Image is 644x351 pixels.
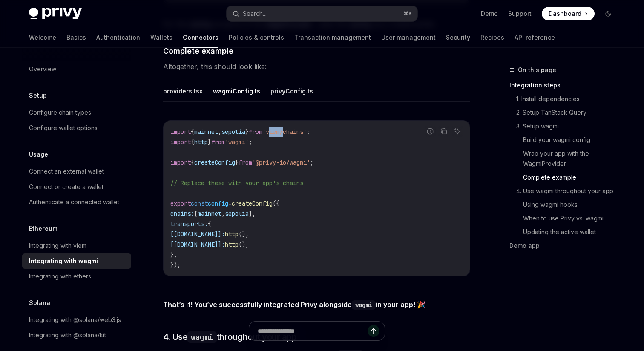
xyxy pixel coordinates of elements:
[22,105,131,120] a: Configure chain types
[307,128,310,136] span: ;
[239,230,249,238] span: (),
[208,220,211,228] span: {
[516,119,622,133] a: 3. Setup wagmi
[22,120,131,136] a: Configure wallet options
[22,328,131,343] a: Integrating with @solana/kit
[29,256,98,266] div: Integrating with wagmi
[191,138,194,146] span: {
[270,81,313,101] button: privyConfig.ts
[208,200,228,207] span: config
[29,330,106,340] div: Integrating with @solana/kit
[29,8,82,20] img: dark logo
[170,251,177,258] span: },
[403,10,412,17] span: ⌘ K
[170,159,191,166] span: import
[191,159,194,166] span: {
[29,241,86,251] div: Integrating with viem
[352,300,376,309] a: wagmi
[170,179,303,187] span: // Replace these with your app's chains
[22,269,131,284] a: Integrating with ethers
[170,128,191,136] span: import
[446,27,470,48] a: Security
[518,65,556,75] span: On this page
[508,9,532,18] a: Support
[22,164,131,179] a: Connect an external wallet
[29,271,91,281] div: Integrating with ethers
[183,27,218,48] a: Connectors
[252,159,310,166] span: '@privy-io/wagmi'
[221,128,245,136] span: sepolia
[542,7,595,20] a: Dashboard
[225,230,239,238] span: http
[225,241,239,248] span: http
[29,223,57,234] h5: Ethereum
[170,261,181,269] span: });
[480,27,504,48] a: Recipes
[225,138,249,146] span: 'wagmi'
[194,138,208,146] span: http
[228,200,232,207] span: =
[523,147,622,171] a: Wrap your app with the WagmiProvider
[208,138,211,146] span: }
[249,138,252,146] span: ;
[191,128,194,136] span: {
[29,298,50,308] h5: Solana
[29,90,47,101] h5: Setup
[245,128,249,136] span: }
[523,171,622,184] a: Complete example
[516,106,622,119] a: 2. Setup TanStack Query
[29,64,56,74] div: Overview
[227,6,417,21] button: Search...⌘K
[232,200,273,207] span: createConfig
[516,92,622,106] a: 1. Install dependencies
[438,126,449,137] button: Copy the contents from the code block
[516,184,622,198] a: 4. Use wagmi throughout your app
[262,128,307,136] span: 'viem/chains'
[249,210,256,218] span: ],
[170,220,208,228] span: transports:
[523,133,622,147] a: Build your wagmi config
[29,182,103,192] div: Connect or create a wallet
[163,61,470,73] span: Altogether, this should look like:
[481,9,498,18] a: Demo
[368,325,379,337] button: Send message
[29,107,91,118] div: Configure chain types
[213,81,260,101] button: wagmiConfig.ts
[170,200,191,207] span: export
[218,128,221,136] span: ,
[249,128,262,136] span: from
[194,159,235,166] span: createConfig
[221,210,225,218] span: ,
[170,241,225,248] span: [[DOMAIN_NAME]]:
[22,179,131,194] a: Connect or create a wallet
[549,9,581,18] span: Dashboard
[235,159,239,166] span: }
[523,225,622,239] a: Updating the active wallet
[29,166,104,177] div: Connect an external wallet
[22,194,131,210] a: Authenticate a connected wallet
[523,212,622,225] a: When to use Privy vs. wagmi
[509,78,622,92] a: Integration steps
[163,300,425,309] strong: That’s it! You’ve successfully integrated Privy alongside in your app! 🎉
[452,126,463,137] button: Ask AI
[211,138,225,146] span: from
[243,9,267,19] div: Search...
[294,27,371,48] a: Transaction management
[601,7,615,20] button: Toggle dark mode
[425,126,436,137] button: Report incorrect code
[239,159,252,166] span: from
[198,210,221,218] span: mainnet
[170,210,194,218] span: chains:
[381,27,436,48] a: User management
[170,230,225,238] span: [[DOMAIN_NAME]]:
[29,27,56,48] a: Welcome
[194,128,218,136] span: mainnet
[29,149,48,160] h5: Usage
[22,312,131,328] a: Integrating with @solana/web3.js
[96,27,140,48] a: Authentication
[29,197,119,207] div: Authenticate a connected wallet
[239,241,249,248] span: (),
[22,238,131,253] a: Integrating with viem
[163,81,203,101] button: providers.tsx
[352,300,376,310] code: wagmi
